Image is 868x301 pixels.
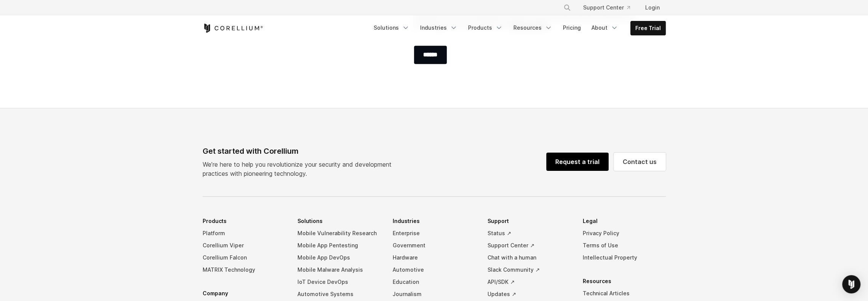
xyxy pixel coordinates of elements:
[297,264,380,276] a: Mobile Malware Analysis
[369,21,414,35] a: Solutions
[203,145,398,157] div: Get started with Corellium
[297,252,380,264] a: Mobile App DevOps
[297,288,380,300] a: Automotive Systems
[393,264,476,276] a: Automotive
[416,21,462,35] a: Industries
[464,21,507,35] a: Products
[297,276,380,288] a: IoT Device DevOps
[560,1,574,14] button: Search
[842,275,860,293] div: Open Intercom Messenger
[558,21,585,35] a: Pricing
[203,24,263,33] a: Corellium Home
[509,21,557,35] a: Resources
[297,227,380,239] a: Mobile Vulnerability Research
[577,1,636,14] a: Support Center
[393,239,476,252] a: Government
[203,264,286,276] a: MATRIX Technology
[631,21,665,35] a: Free Trial
[393,276,476,288] a: Education
[614,153,666,171] a: Contact us
[203,252,286,264] a: Corellium Falcon
[583,287,666,299] a: Technical Articles
[393,252,476,264] a: Hardware
[639,1,666,14] a: Login
[203,227,286,239] a: Platform
[488,239,571,252] a: Support Center ↗
[488,252,571,264] a: Chat with a human
[297,239,380,252] a: Mobile App Pentesting
[583,239,666,252] a: Terms of Use
[488,264,571,276] a: Slack Community ↗
[554,1,666,14] div: Navigation Menu
[488,227,571,239] a: Status ↗
[546,153,609,171] a: Request a trial
[583,252,666,264] a: Intellectual Property
[488,276,571,288] a: API/SDK ↗
[488,288,571,300] a: Updates ↗
[393,288,476,300] a: Journalism
[587,21,623,35] a: About
[583,227,666,239] a: Privacy Policy
[393,227,476,239] a: Enterprise
[369,21,666,35] div: Navigation Menu
[203,239,286,252] a: Corellium Viper
[203,160,398,178] p: We’re here to help you revolutionize your security and development practices with pioneering tech...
